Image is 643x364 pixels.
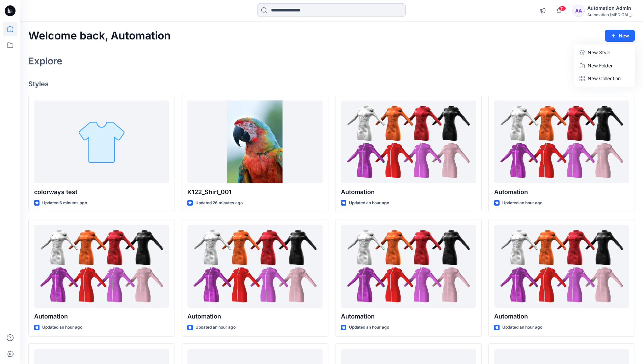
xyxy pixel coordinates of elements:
a: Automation [187,225,322,308]
p: Automation [494,312,629,321]
a: Automation [34,225,169,308]
div: Automation [MEDICAL_DATA]... [587,12,635,17]
p: Updated 26 minutes ago [195,200,243,207]
p: Automation [341,187,476,197]
h2: Welcome back, Automation [28,30,171,42]
a: Automation [494,225,629,308]
div: Automation Admin [587,4,635,12]
p: Updated an hour ago [502,200,542,207]
div: AA [572,5,585,17]
button: New [605,30,635,42]
p: New Folder [588,62,613,69]
p: colorways test [34,187,169,197]
a: New Style [575,46,634,59]
p: K122_Shirt_001 [187,187,322,197]
p: Automation [34,312,169,321]
p: Updated 6 minutes ago [42,200,87,207]
p: Updated an hour ago [195,324,236,331]
p: Updated an hour ago [502,324,542,331]
a: Automation [341,225,476,308]
h4: Styles [28,80,635,88]
p: Automation [187,312,322,321]
h2: Explore [28,56,62,66]
p: New Collection [588,74,621,83]
span: 11 [559,6,566,11]
p: Automation [341,312,476,321]
p: Automation [494,187,629,197]
a: Automation [494,100,629,184]
p: Updated an hour ago [349,200,389,207]
p: Updated an hour ago [42,324,82,331]
p: New Style [588,49,610,57]
p: Updated an hour ago [349,324,389,331]
a: K122_Shirt_001 [187,100,322,184]
a: colorways test [34,100,169,184]
a: Automation [341,100,476,184]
